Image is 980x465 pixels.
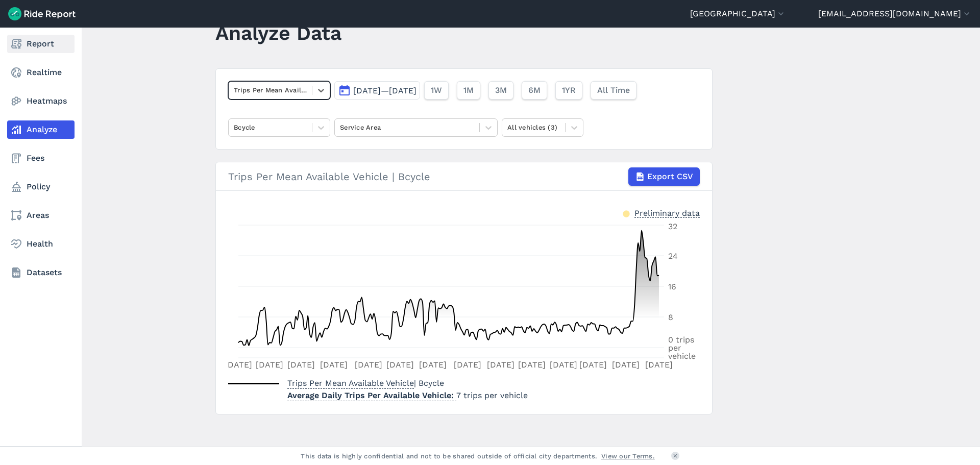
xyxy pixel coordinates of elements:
a: View our Terms. [601,451,655,461]
tspan: 8 [668,312,673,322]
button: All Time [591,81,636,100]
p: 7 trips per vehicle [287,389,528,402]
tspan: [DATE] [645,360,673,370]
tspan: [DATE] [355,360,382,370]
span: [DATE]—[DATE] [353,86,416,95]
button: [DATE]—[DATE] [334,81,420,100]
span: Export CSV [647,170,693,183]
span: 3M [495,84,507,96]
button: 1YR [555,81,582,100]
button: [GEOGRAPHIC_DATA] [690,8,786,20]
button: 1W [424,81,449,100]
tspan: [DATE] [419,360,447,370]
span: 1W [431,84,442,96]
a: Realtime [7,63,75,82]
button: 1M [457,81,480,100]
tspan: [DATE] [454,360,481,370]
a: Heatmaps [7,92,75,110]
tspan: [DATE] [225,360,252,370]
tspan: [DATE] [579,360,607,370]
tspan: [DATE] [612,360,640,370]
a: Analyze [7,120,75,139]
span: 1M [463,84,474,96]
tspan: 24 [668,251,678,261]
button: 6M [522,81,547,100]
span: | Bcycle [287,378,444,388]
span: All Time [597,84,630,96]
img: Ride Report [8,7,76,20]
a: Policy [7,178,75,196]
span: Average Daily Trips Per Available Vehicle [287,387,456,401]
a: Fees [7,149,75,167]
h1: Analyze Data [215,19,341,47]
tspan: 32 [668,222,677,231]
tspan: 0 trips [668,335,694,345]
a: Areas [7,206,75,225]
tspan: per [668,343,681,353]
span: Trips Per Mean Available Vehicle [287,375,414,389]
tspan: [DATE] [386,360,414,370]
a: Datasets [7,263,75,282]
tspan: [DATE] [518,360,546,370]
tspan: [DATE] [256,360,283,370]
tspan: [DATE] [320,360,348,370]
tspan: [DATE] [487,360,514,370]
button: Export CSV [628,167,700,186]
tspan: vehicle [668,351,696,361]
tspan: 16 [668,282,676,291]
button: [EMAIL_ADDRESS][DOMAIN_NAME] [818,8,972,20]
div: Trips Per Mean Available Vehicle | Bcycle [228,167,700,186]
a: Report [7,35,75,53]
a: Health [7,235,75,253]
tspan: [DATE] [550,360,577,370]
div: Preliminary data [634,207,700,218]
span: 6M [528,84,541,96]
tspan: [DATE] [287,360,315,370]
span: 1YR [562,84,576,96]
button: 3M [488,81,513,100]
